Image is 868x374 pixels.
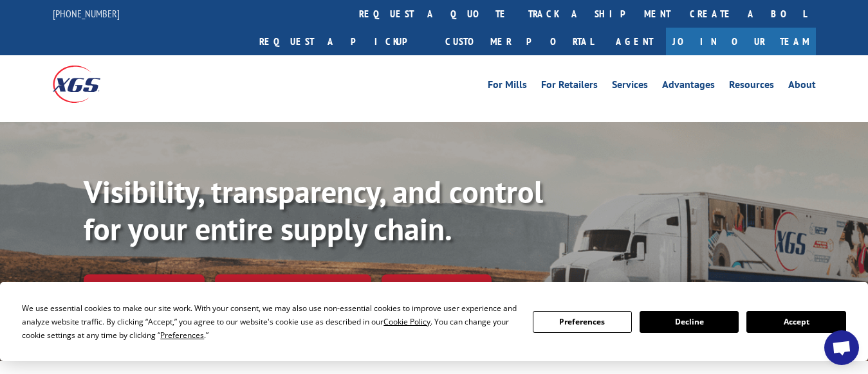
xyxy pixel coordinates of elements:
[746,311,845,333] button: Accept
[533,311,632,333] button: Preferences
[640,311,739,333] button: Decline
[84,274,205,301] a: Track shipment
[53,7,120,20] a: [PHONE_NUMBER]
[666,28,816,55] a: Join Our Team
[160,330,204,341] span: Preferences
[603,28,666,55] a: Agent
[729,80,774,94] a: Resources
[824,330,859,365] a: Open chat
[383,316,430,327] span: Cookie Policy
[612,80,648,94] a: Services
[250,28,436,55] a: Request a pickup
[788,80,816,94] a: About
[488,80,527,94] a: For Mills
[22,301,517,342] div: We use essential cookies to make our site work. With your consent, we may also use non-essential ...
[382,274,492,302] a: XGS ASSISTANT
[84,172,543,249] b: Visibility, transparency, and control for your entire supply chain.
[541,80,598,94] a: For Retailers
[215,274,371,302] a: Calculate transit time
[662,80,715,94] a: Advantages
[436,28,603,55] a: Customer Portal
